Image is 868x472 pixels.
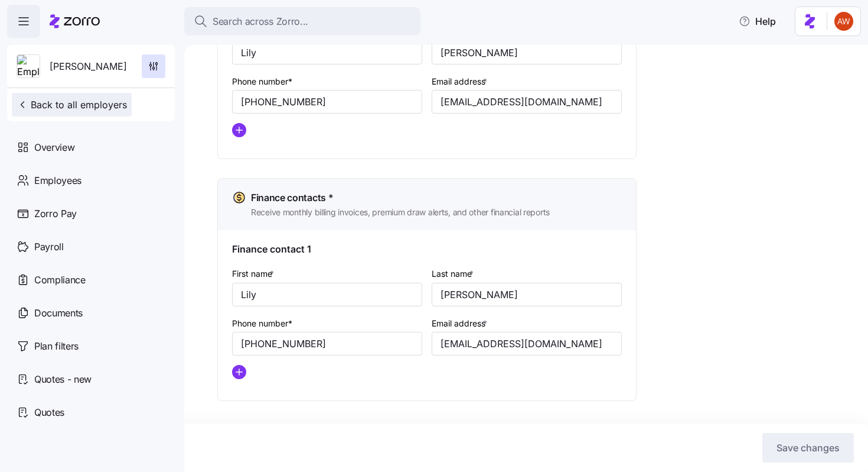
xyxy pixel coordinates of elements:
[7,363,175,396] a: Quotes - new
[776,441,840,455] span: Save changes
[213,14,308,29] span: Search across Zorro...
[232,90,422,114] input: (212) 456-7890
[232,332,422,355] input: (212) 456-7890
[34,173,81,188] span: Employees
[7,131,175,164] a: Overview
[7,230,175,263] a: Payroll
[7,164,175,197] a: Employees
[432,75,490,88] label: Email address
[432,90,622,114] input: Type email address
[7,263,175,296] a: Compliance
[17,98,127,112] span: Back to all employers
[232,283,422,306] input: Type first name
[739,14,776,28] span: Help
[184,7,420,35] button: Search across Zorro...
[34,206,77,221] span: Zorro Pay
[7,197,175,230] a: Zorro Pay
[232,123,246,137] svg: add icon
[251,190,333,205] span: Finance contacts *
[7,329,175,363] a: Plan filters
[432,332,622,355] input: Type email address
[50,59,127,74] span: [PERSON_NAME]
[34,140,74,155] span: Overview
[34,273,86,287] span: Compliance
[7,396,175,429] a: Quotes
[12,93,132,117] button: Back to all employers
[729,9,785,33] button: Help
[432,283,622,306] input: Type last name
[232,267,276,280] label: First name
[232,317,292,330] label: Phone number*
[432,317,490,330] label: Email address
[34,339,79,354] span: Plan filters
[834,12,853,31] img: 3c671664b44671044fa8929adf5007c6
[17,55,40,79] img: Employer logo
[762,433,854,463] button: Save changes
[232,242,311,257] span: Finance contact 1
[232,365,246,379] svg: add icon
[34,372,92,387] span: Quotes - new
[7,296,175,329] a: Documents
[432,267,476,280] label: Last name
[232,41,422,64] input: Type first name
[432,41,622,64] input: Type last name
[232,75,292,88] label: Phone number*
[34,306,83,321] span: Documents
[34,405,64,420] span: Quotes
[34,240,64,254] span: Payroll
[251,206,550,218] span: Receive monthly billing invoices, premium draw alerts, and other financial reports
